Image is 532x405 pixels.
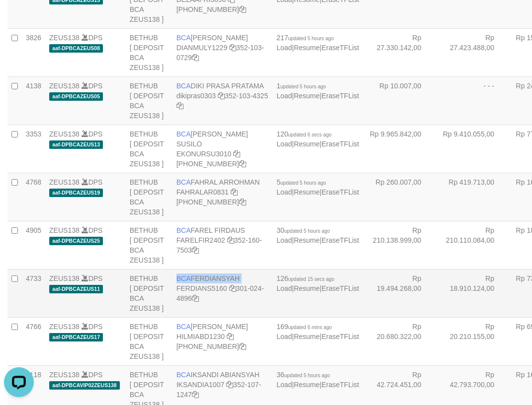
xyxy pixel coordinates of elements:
a: HILMIABD1230 [177,333,225,340]
td: BETHUB [ DEPOSIT BCA ZEUS138 ] [126,125,173,173]
a: Resume [294,284,320,292]
a: ZEUS138 [49,82,80,90]
td: - - - [436,76,509,125]
a: ZEUS138 [49,323,80,331]
span: aaf-DPBCAZEUS17 [49,333,103,341]
td: Rp 19.494.268,00 [363,269,436,317]
td: DPS [45,317,126,365]
span: BCA [177,34,191,42]
a: Copy EKONURSU3010 to clipboard [233,150,240,158]
a: ZEUS138 [49,371,80,379]
td: Rp 20.210.155,00 [436,317,509,365]
a: Copy 3010244896 to clipboard [192,294,199,302]
a: Copy HILMIABD1230 to clipboard [227,333,234,340]
a: Load [276,140,292,148]
td: DPS [45,125,126,173]
a: IKSANDIA1007 [177,381,225,389]
td: [PERSON_NAME] 352-103-0729 [173,28,272,76]
a: Load [276,284,292,292]
a: Resume [294,188,320,196]
a: Copy 3521607503 to clipboard [192,246,199,254]
a: Resume [294,333,320,340]
td: Rp 27.423.488,00 [436,28,509,76]
td: Rp 20.680.322,00 [363,317,436,365]
span: updated 6 secs ago [288,132,332,137]
span: 217 [276,34,334,42]
a: ZEUS138 [49,130,80,138]
td: DPS [45,76,126,125]
a: dikipras0303 [177,92,216,100]
span: aaf-DPBCAZEUS19 [49,189,103,197]
td: DPS [45,221,126,269]
td: FAREL FIRDAUS 352-160-7503 [173,221,272,269]
span: 1 [276,82,326,90]
span: updated 5 hours ago [288,36,334,41]
button: Open LiveChat chat widget [4,4,34,34]
a: Load [276,188,292,196]
td: Rp 419.713,00 [436,173,509,221]
td: Rp 210.110.084,00 [436,221,509,269]
span: BCA [177,178,191,186]
a: EraseTFList [322,381,359,389]
a: ZEUS138 [49,178,80,186]
td: 4905 [22,221,45,269]
td: Rp 260.007,00 [363,173,436,221]
a: EraseTFList [322,44,359,52]
a: DIANMULY1229 [177,44,227,52]
td: DPS [45,173,126,221]
span: BCA [177,130,191,138]
span: 30 [276,226,330,234]
span: | | [276,82,359,100]
td: BETHUB [ DEPOSIT BCA ZEUS138 ] [126,173,173,221]
a: EraseTFList [322,284,359,292]
a: ZEUS138 [49,34,80,42]
a: Copy 4062302392 to clipboard [239,160,246,168]
td: FAHRAL ARROHMAN [PHONE_NUMBER] [173,173,272,221]
a: Copy FAHRALAR0831 to clipboard [231,188,238,196]
a: Load [276,92,292,100]
span: BCA [177,274,191,282]
td: Rp 9.410.055,00 [436,125,509,173]
td: BETHUB [ DEPOSIT BCA ZEUS138 ] [126,221,173,269]
a: EraseTFList [322,140,359,148]
a: Copy 3521030729 to clipboard [192,54,199,62]
a: ZEUS138 [49,226,80,234]
a: EKONURSU3010 [177,150,232,158]
a: EraseTFList [322,188,359,196]
span: BCA [177,371,191,379]
span: aaf-DPBCAVIP02ZEUS138 [49,381,120,390]
span: | | [276,323,359,340]
span: updated 6 mins ago [288,325,332,330]
td: Rp 10.007,00 [363,76,436,125]
span: | | [276,178,359,196]
a: Load [276,236,292,244]
td: DPS [45,269,126,317]
a: Copy DIANMULY1229 to clipboard [229,44,236,52]
td: [PERSON_NAME] SUSILO [PHONE_NUMBER] [173,125,272,173]
td: 3826 [22,28,45,76]
span: 169 [276,323,332,331]
span: aaf-DPBCAZEUS08 [49,44,103,53]
td: DPS [45,28,126,76]
span: 36 [276,371,330,379]
a: Copy FARELFIR2402 to clipboard [227,236,234,244]
a: Load [276,333,292,340]
span: updated 5 hours ago [280,84,326,89]
td: Rp 18.910.124,00 [436,269,509,317]
td: Rp 9.965.842,00 [363,125,436,173]
a: Resume [294,44,320,52]
a: Copy 3521034325 to clipboard [177,102,183,110]
a: Copy dikipras0303 to clipboard [218,92,225,100]
a: Resume [294,140,320,148]
span: 126 [276,274,334,282]
td: Rp 210.138.999,00 [363,221,436,269]
a: FARELFIR2402 [177,236,225,244]
span: | | [276,226,359,244]
span: BCA [177,226,191,234]
a: Copy FERDIANS5160 to clipboard [229,284,236,292]
span: updated 5 hours ago [284,228,330,234]
td: 4138 [22,76,45,125]
td: DIKI PRASA PRATAMA 352-103-4325 [173,76,272,125]
span: updated 5 hours ago [284,373,330,378]
span: updated 15 secs ago [288,276,335,282]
